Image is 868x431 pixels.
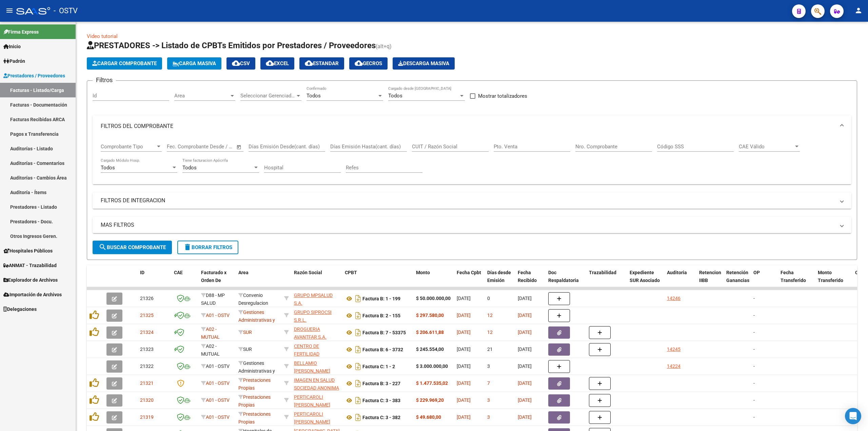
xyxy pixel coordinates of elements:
[751,265,778,295] datatable-header-cell: OP
[92,60,157,67] span: Cargar Comprobante
[454,265,485,295] datatable-header-cell: Fecha Cpbt
[342,265,413,295] datatable-header-cell: CPBT
[518,330,532,335] span: [DATE]
[206,397,230,403] span: A01 - OSTV
[294,310,332,323] span: GRUPO SIPROCSI S.R.L.
[93,75,116,85] h3: Filtros
[238,394,271,408] span: Prestaciones Propias
[667,362,680,370] div: 14224
[818,270,843,283] span: Monto Transferido
[485,265,515,295] datatable-header-cell: Días desde Emisión
[299,57,344,70] button: Estandar
[753,363,755,369] span: -
[589,270,616,275] span: Trazabilidad
[232,59,240,67] mat-icon: cloud_download
[778,265,815,295] datatable-header-cell: Fecha Transferido
[238,360,275,381] span: Gestiones Administrativas y Otros
[362,364,395,369] strong: Factura C: 1 - 2
[349,57,388,70] button: Gecros
[518,346,532,352] span: [DATE]
[232,60,250,67] span: CSV
[294,270,322,275] span: Razón Social
[457,363,471,369] span: [DATE]
[137,265,171,295] datatable-header-cell: ID
[93,241,172,254] button: Buscar Comprobante
[457,270,481,275] span: Fecha Cpbt
[355,59,363,67] mat-icon: cloud_download
[174,270,183,275] span: CAE
[416,313,444,318] strong: $ 297.580,00
[362,347,403,352] strong: Factura B: 6 - 3732
[413,265,454,295] datatable-header-cell: Monto
[393,57,455,70] app-download-masive: Descarga masiva de comprobantes (adjuntos)
[518,414,532,420] span: [DATE]
[294,377,339,391] span: IMAGEN EN SALUD SOCIEDAD ANONIMA
[201,293,225,306] span: D88 - MP SALUD
[478,92,527,100] span: Mostrar totalizadores
[3,305,37,313] span: Delegaciones
[393,57,455,70] button: Descarga Masiva
[753,296,755,301] span: -
[93,192,851,209] mat-expansion-panel-header: FILTROS DE INTEGRACION
[457,380,471,386] span: [DATE]
[354,344,362,355] i: Descargar documento
[294,326,327,340] span: DROGUERIA AVANTFAR S.A.
[200,144,233,150] input: Fecha fin
[696,265,724,295] datatable-header-cell: Retencion IIBB
[87,41,376,50] span: PRESTADORES -> Listado de CPBTs Emitidos por Prestadores / Proveedores
[487,414,490,420] span: 3
[667,295,680,302] div: 14246
[376,43,392,50] span: (alt+q)
[362,330,406,335] strong: Factura B: 7 - 53375
[294,376,339,391] div: 30708905174
[416,270,430,275] span: Monto
[260,57,294,70] button: EXCEL
[753,380,755,386] span: -
[294,342,339,357] div: 30710084366
[518,270,537,283] span: Fecha Recibido
[416,380,448,386] strong: $ 1.477.535,02
[518,363,532,369] span: [DATE]
[518,296,532,301] span: [DATE]
[362,313,400,318] strong: Factura B: 2 - 155
[3,28,39,36] span: Firma Express
[294,308,339,323] div: 30713215801
[294,411,330,425] span: PERTICAROLI [PERSON_NAME]
[416,397,444,403] strong: $ 229.969,20
[739,144,794,150] span: CAE Válido
[93,217,851,233] mat-expansion-panel-header: MAS FILTROS
[266,60,289,67] span: EXCEL
[99,243,107,251] mat-icon: search
[487,313,493,318] span: 12
[515,265,546,295] datatable-header-cell: Fecha Recibido
[548,270,579,283] span: Doc Respaldatoria
[266,59,274,67] mat-icon: cloud_download
[753,346,755,352] span: -
[487,363,490,369] span: 3
[487,397,490,403] span: 3
[3,291,62,298] span: Importación de Archivos
[198,265,236,295] datatable-header-cell: Facturado x Orden De
[354,361,362,372] i: Descargar documento
[206,380,230,386] span: A01 - OSTV
[201,270,226,283] span: Facturado x Orden De
[487,270,511,283] span: Días desde Emisión
[487,330,493,335] span: 12
[724,265,751,295] datatable-header-cell: Retención Ganancias
[753,313,755,318] span: -
[664,265,696,295] datatable-header-cell: Auditoria
[294,343,340,372] span: CENTRO DE FERTILIDAD [GEOGRAPHIC_DATA] S.A.
[305,59,313,67] mat-icon: cloud_download
[93,115,851,137] mat-expansion-panel-header: FILTROS DEL COMPROBANTE
[291,265,342,295] datatable-header-cell: Razón Social
[238,293,268,306] span: Convenio Desregulacion
[354,378,362,389] i: Descargar documento
[362,415,400,420] strong: Factura C: 3 - 382
[457,330,471,335] span: [DATE]
[238,330,252,335] span: SUR
[240,93,295,99] span: Seleccionar Gerenciador
[54,3,78,18] span: - OSTV
[518,397,532,403] span: [DATE]
[416,414,441,420] strong: $ 49.680,00
[362,381,400,386] strong: Factura B: 3 - 227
